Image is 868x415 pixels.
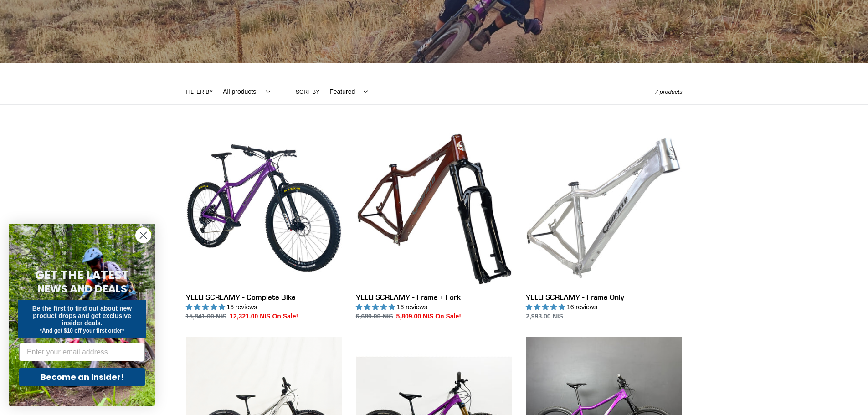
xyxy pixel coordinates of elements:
button: Close dialog [135,227,151,243]
label: Filter by [186,88,213,96]
button: Become an Insider! [19,368,145,386]
input: Enter your email address [19,343,145,361]
span: NEWS AND DEALS [37,282,127,296]
label: Sort by [296,88,319,96]
span: Be the first to find out about new product drops and get exclusive insider deals. [32,305,132,327]
span: GET THE LATEST [35,267,129,283]
span: *And get $10 off your first order* [40,328,124,334]
span: 7 products [655,88,683,95]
